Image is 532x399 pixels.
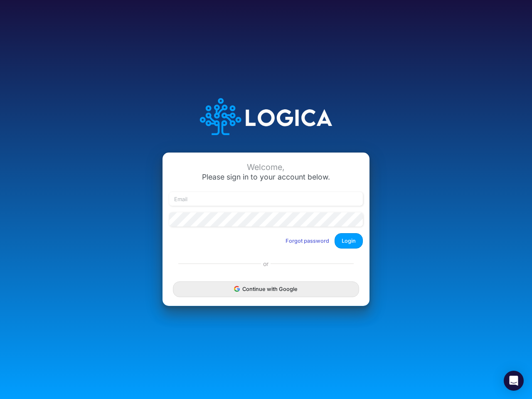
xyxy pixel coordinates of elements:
button: Login [335,233,363,249]
div: Welcome, [169,163,363,172]
input: Email [169,192,363,206]
button: Continue with Google [173,281,359,297]
button: Forgot password [280,234,335,248]
div: Open Intercom Messenger [504,371,524,391]
span: Please sign in to your account below. [202,172,330,181]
